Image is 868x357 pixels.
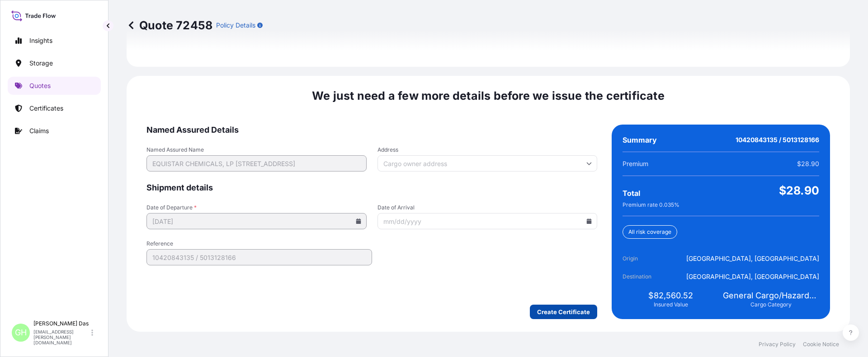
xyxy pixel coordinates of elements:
[377,204,598,211] span: Date of Arrival
[377,146,598,153] span: Address
[146,249,372,265] input: Your internal reference
[736,135,819,144] span: 10420843135 / 5013128166
[8,122,101,140] a: Claims
[8,99,101,117] a: Certificates
[8,32,101,50] a: Insights
[146,240,372,247] span: Reference
[686,272,819,281] span: [GEOGRAPHIC_DATA], [GEOGRAPHIC_DATA]
[29,36,52,45] p: Insights
[146,125,597,135] span: Named Assured Details
[146,204,367,211] span: Date of Departure
[623,272,673,281] span: Destination
[648,290,693,301] span: $82,560.52
[623,189,640,198] span: Total
[750,301,792,308] span: Cargo Category
[623,135,657,144] span: Summary
[216,21,255,30] p: Policy Details
[29,126,49,135] p: Claims
[29,59,53,68] p: Storage
[33,329,90,345] p: [EMAIL_ADDRESS][PERSON_NAME][DOMAIN_NAME]
[146,213,367,229] input: mm/dd/yyyy
[29,104,63,113] p: Certificates
[759,341,796,348] a: Privacy Policy
[530,305,597,319] button: Create Certificate
[8,77,101,95] a: Quotes
[146,146,367,153] span: Named Assured Name
[146,182,597,193] span: Shipment details
[377,155,598,172] input: Cargo owner address
[15,328,27,337] span: GH
[8,54,101,72] a: Storage
[803,341,839,348] a: Cookie Notice
[797,159,819,168] span: $28.90
[33,320,90,327] p: [PERSON_NAME] Das
[29,81,51,90] p: Quotes
[686,254,819,263] span: [GEOGRAPHIC_DATA], [GEOGRAPHIC_DATA]
[623,225,677,239] div: All risk coverage
[127,18,212,32] p: Quote 72458
[623,159,648,168] span: Premium
[723,290,819,301] span: General Cargo/Hazardous Material
[537,307,590,316] p: Create Certificate
[654,301,688,308] span: Insured Value
[312,88,665,103] span: We just need a few more details before we issue the certificate
[623,254,673,263] span: Origin
[779,183,819,198] span: $28.90
[377,213,598,229] input: mm/dd/yyyy
[623,201,679,209] span: Premium rate 0.035 %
